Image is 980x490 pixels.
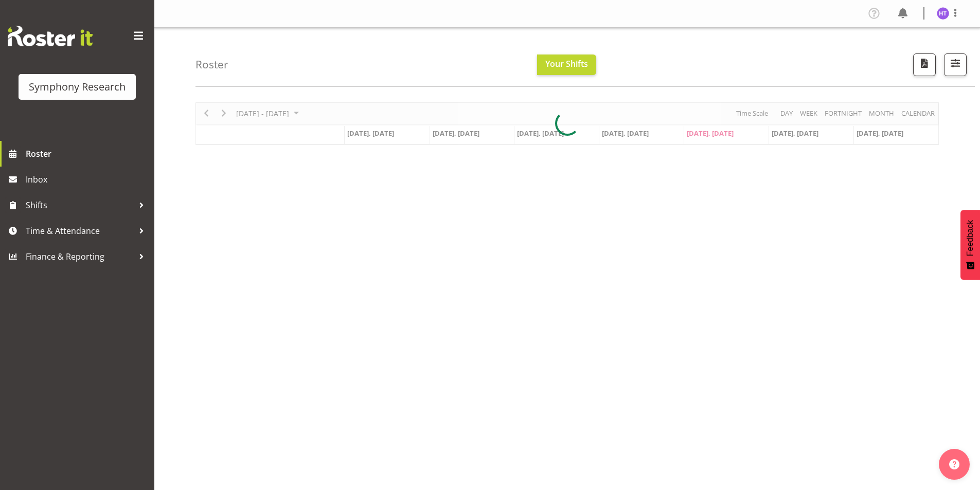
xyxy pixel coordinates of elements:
[537,55,596,75] button: Your Shifts
[26,146,149,161] span: Roster
[960,210,980,280] button: Feedback - Show survey
[966,220,975,256] span: Feedback
[26,172,149,187] span: Inbox
[26,249,134,264] span: Finance & Reporting
[26,197,134,213] span: Shifts
[29,79,126,95] div: Symphony Research
[944,53,967,76] button: Filter Shifts
[937,7,949,20] img: hal-thomas1264.jpg
[949,459,959,469] img: help-xxl-2.png
[545,58,588,69] span: Your Shifts
[8,26,93,46] img: Rosterit website logo
[26,223,134,239] span: Time & Attendance
[195,59,228,70] h4: Roster
[913,53,936,76] button: Download a PDF of the roster according to the set date range.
